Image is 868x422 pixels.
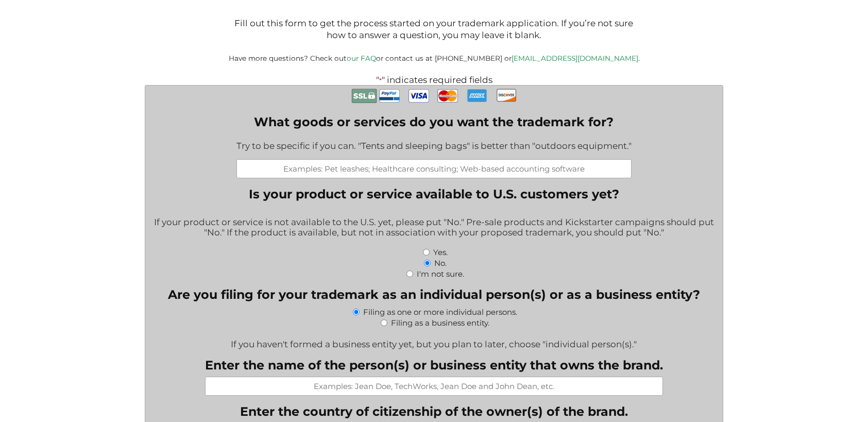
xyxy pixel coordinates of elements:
[236,134,632,159] div: Try to be specific if you can. "Tents and sleeping bags" is better than "outdoors equipment."
[417,269,464,279] label: I'm not sure.
[409,86,429,106] img: Visa
[363,307,517,317] label: Filing as one or more individual persons.
[391,318,489,328] label: Filing as a business entity.
[351,86,377,107] img: Secure Payment with SSL
[379,86,400,106] img: PayPal
[153,210,714,246] div: If your product or service is not available to the U.S. yet, please put "No." Pre-sale products a...
[433,247,448,257] label: Yes.
[240,404,628,419] legend: Enter the country of citizenship of the owner(s) of the brand.
[205,358,663,373] label: Enter the name of the person(s) or business entity that owns the brand.
[496,86,517,105] img: Discover
[467,86,487,106] img: AmEx
[347,54,376,62] a: our FAQ
[205,377,663,396] input: Examples: Jean Doe, TechWorks, Jean Doe and John Dean, etc.
[437,86,458,106] img: MasterCard
[168,287,700,302] legend: Are you filing for your trademark as an individual person(s) or as a business entity?
[229,54,640,62] small: Have more questions? Check out or contact us at [PHONE_NUMBER] or .
[434,258,447,268] label: No.
[236,114,632,129] label: What goods or services do you want the trademark for?
[512,54,638,62] a: [EMAIL_ADDRESS][DOMAIN_NAME]
[236,159,632,178] input: Examples: Pet leashes; Healthcare consulting; Web-based accounting software
[113,75,755,85] p: " " indicates required fields
[249,187,619,201] legend: Is your product or service available to U.S. customers yet?
[226,18,642,42] p: Fill out this form to get the process started on your trademark application. If you’re not sure h...
[153,332,714,349] div: If you haven't formed a business entity yet, but you plan to later, choose "individual person(s)."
